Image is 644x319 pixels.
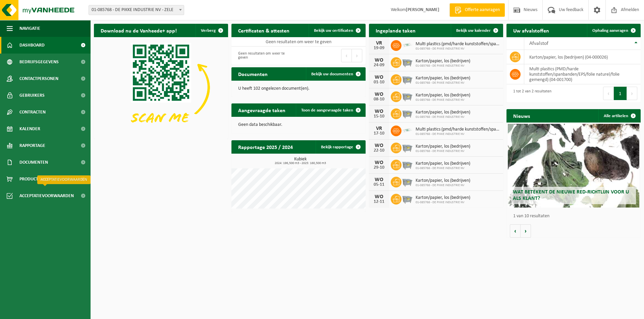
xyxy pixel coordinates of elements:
[94,24,183,37] h2: Download nu de Vanheede+ app!
[416,81,470,85] span: 01-085768 - DE PIKKE INDUSTRIE NV
[372,63,386,68] div: 24-09
[19,171,50,187] span: Product Shop
[508,124,639,208] a: Wat betekent de nieuwe RED-richtlijn voor u als klant?
[372,92,386,97] div: WO
[19,87,45,104] span: Gebruikers
[301,108,353,112] span: Toon de aangevraagde taken
[311,72,353,76] span: Bekijk uw documenten
[238,86,359,91] p: U heeft 102 ongelezen document(en).
[510,86,551,101] div: 1 tot 2 van 2 resultaten
[416,166,470,170] span: 01-085768 - DE PIKKE INDUSTRIE NV
[506,24,556,37] h2: Uw afvalstoffen
[19,104,46,121] span: Contracten
[401,90,413,102] img: WB-2500-GAL-GY-01
[416,42,500,47] span: Multi plastics (pmd/harde kunststoffen/spanbanden/eps/folie naturel/folie gemeng...
[372,41,386,46] div: VR
[524,64,641,84] td: multi plastics (PMD/harde kunststoffen/spanbanden/EPS/folie naturel/folie gemengd) (04-001700)
[314,28,353,33] span: Bekijk uw certificaten
[456,28,491,33] span: Bekijk uw kalender
[416,144,470,149] span: Karton/papier, los (bedrijven)
[416,110,470,115] span: Karton/papier, los (bedrijven)
[401,56,413,68] img: WB-2500-GAL-GY-01
[529,41,548,46] span: Afvalstof
[463,7,501,13] span: Offerte aanvragen
[416,93,470,98] span: Karton/papier, los (bedrijven)
[416,47,500,51] span: 01-085768 - DE PIKKE INDUSTRIE NV
[598,109,640,123] a: Alle artikelen
[372,114,386,119] div: 15-10
[372,126,386,131] div: VR
[513,214,637,219] p: 1 van 10 resultaten
[372,109,386,114] div: WO
[19,20,40,37] span: Navigatie
[231,103,292,116] h2: Aangevraagde taken
[372,165,386,170] div: 29-10
[238,123,359,127] p: Geen data beschikbaar.
[521,224,531,238] button: Volgende
[416,178,470,183] span: Karton/papier, los (bedrijven)
[372,148,386,153] div: 22-10
[627,87,637,100] button: Next
[19,70,58,87] span: Contactpersonen
[416,115,470,119] span: 01-085768 - DE PIKKE INDUSTRIE NV
[231,140,300,153] h2: Rapportage 2025 / 2024
[306,67,365,81] a: Bekijk uw documenten
[614,87,627,100] button: 1
[416,64,470,68] span: 01-085768 - DE PIKKE INDUSTRIE NV
[592,28,628,33] span: Ophaling aanvragen
[19,54,59,70] span: Bedrijfsgegevens
[401,142,413,153] img: WB-2500-GAL-GY-01
[401,125,413,136] img: LP-SK-00500-LPE-16
[341,49,352,62] button: Previous
[372,58,386,63] div: WO
[19,154,48,171] span: Documenten
[416,183,470,187] span: 01-085768 - DE PIKKE INDUSTRIE NV
[372,97,386,102] div: 08-10
[416,132,500,136] span: 01-085768 - DE PIKKE INDUSTRIE NV
[372,143,386,148] div: WO
[235,162,366,165] span: 2024: 196,500 m3 - 2025: 160,500 m3
[19,121,40,137] span: Kalender
[316,140,365,154] a: Bekijk rapportage
[19,187,74,204] span: Acceptatievoorwaarden
[201,28,216,33] span: Verberg
[401,107,413,119] img: WB-2500-GAL-GY-01
[401,159,413,170] img: WB-2500-GAL-GY-01
[231,24,296,37] h2: Certificaten & attesten
[296,103,365,117] a: Toon de aangevraagde taken
[235,157,366,165] h3: Kubiek
[416,76,470,81] span: Karton/papier, los (bedrijven)
[309,24,365,37] a: Bekijk uw certificaten
[372,80,386,85] div: 01-10
[510,224,521,238] button: Vorige
[401,39,413,51] img: LP-SK-00500-LPE-16
[416,59,470,64] span: Karton/papier, los (bedrijven)
[587,24,640,37] a: Ophaling aanvragen
[372,194,386,200] div: WO
[406,7,439,12] strong: [PERSON_NAME]
[603,87,614,100] button: Previous
[506,109,537,122] h2: Nieuws
[372,75,386,80] div: WO
[196,24,227,37] button: Verberg
[231,67,274,80] h2: Documenten
[372,200,386,204] div: 12-11
[372,46,386,51] div: 19-09
[449,3,505,17] a: Offerte aanvragen
[19,37,45,54] span: Dashboard
[372,131,386,136] div: 17-10
[416,127,500,132] span: Multi plastics (pmd/harde kunststoffen/spanbanden/eps/folie naturel/folie gemeng...
[451,24,502,37] a: Bekijk uw kalender
[524,50,641,64] td: karton/papier, los (bedrijven) (04-000026)
[401,73,413,85] img: WB-2500-GAL-GY-01
[416,98,470,102] span: 01-085768 - DE PIKKE INDUSTRIE NV
[89,5,184,15] span: 01-085768 - DE PIKKE INDUSTRIE NV - ZELE
[352,49,362,62] button: Next
[369,24,422,37] h2: Ingeplande taken
[372,177,386,182] div: WO
[89,5,184,15] span: 01-085768 - DE PIKKE INDUSTRIE NV - ZELE
[416,161,470,166] span: Karton/papier, los (bedrijven)
[372,182,386,187] div: 05-11
[401,176,413,187] img: WB-2500-GAL-GY-01
[94,37,228,138] img: Download de VHEPlus App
